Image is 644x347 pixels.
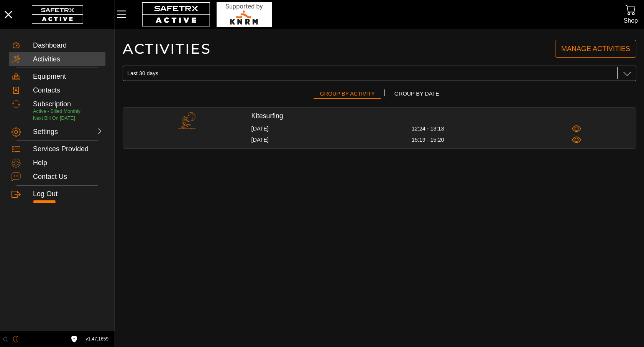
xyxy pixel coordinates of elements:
div: Services Provided [33,145,103,154]
div: Settings [33,128,67,136]
div: Contacts [33,86,103,95]
h1: Activities [123,40,211,58]
img: ModeLight.svg [2,336,8,342]
div: 12:24 - 13:13 [412,125,572,132]
div: Shop [624,15,638,26]
span: Manage Activities [561,43,630,55]
div: Equipment [33,73,103,81]
img: KITE_SURFING.svg [178,112,196,129]
button: v1.47.1659 [81,333,113,345]
button: Group by Activity [314,88,381,102]
div: Help [33,159,103,167]
img: Help.svg [11,159,21,168]
span: View [572,135,582,145]
img: Subscription.svg [11,99,21,109]
img: Activities.svg [11,55,21,64]
div: Log Out [33,190,103,198]
img: Equipment.svg [11,72,21,81]
img: ContactUs.svg [11,172,21,182]
span: Group by Activity [320,89,375,99]
div: Subscription [33,100,103,109]
button: Group by Date [388,88,445,102]
span: v1.47.1659 [86,335,108,343]
span: Last 30 days [127,70,158,77]
div: 15:19 - 15:20 [412,136,572,144]
span: Next Bill On [DATE] [33,116,75,121]
div: [DATE] [251,136,412,144]
h5: Kitesurfing [251,112,636,121]
div: Dashboard [33,41,103,50]
div: [DATE] [251,125,412,132]
span: Group by Date [394,89,439,99]
div: Activities [33,55,103,64]
span: Active - Billed Monthly [33,109,80,114]
div: Contact Us [33,173,103,181]
a: Manage Activities [555,40,636,58]
span: View [572,124,582,134]
button: Menu [115,6,134,22]
a: License Agreement [69,336,79,342]
img: ModeDark.svg [12,336,19,342]
img: RescueLogo.svg [217,2,272,27]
